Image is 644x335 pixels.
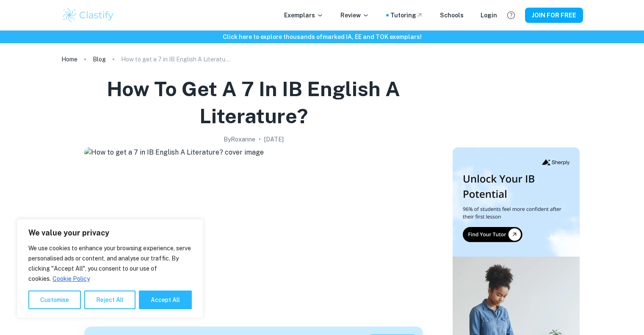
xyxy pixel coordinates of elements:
button: JOIN FOR FREE [525,8,583,23]
a: Tutoring [390,11,423,20]
a: Blog [93,53,106,65]
a: Login [481,11,497,20]
button: Accept All [139,291,192,309]
button: Reject All [84,291,135,309]
img: How to get a 7 in IB English A Literature? cover image [84,147,423,317]
a: Schools [440,11,464,20]
h2: [DATE] [264,135,284,144]
p: • [259,135,261,144]
h2: By Roxanne [224,135,255,144]
p: Review [340,11,369,20]
p: We use cookies to enhance your browsing experience, serve personalised ads or content, and analys... [28,243,192,284]
img: Clastify logo [61,7,115,24]
p: How to get a 7 in IB English A Literature? [121,55,231,64]
h6: Click here to explore thousands of marked IA, EE and TOK exemplars ! [2,32,642,42]
button: Help and Feedback [504,8,518,22]
p: Exemplars [284,11,323,20]
p: We value your privacy [28,228,192,238]
button: Customise [28,291,81,309]
a: Cookie Policy [52,275,90,282]
h1: How to get a 7 in IB English A Literature? [65,75,442,130]
a: Home [61,53,77,65]
div: We value your privacy [17,219,203,318]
